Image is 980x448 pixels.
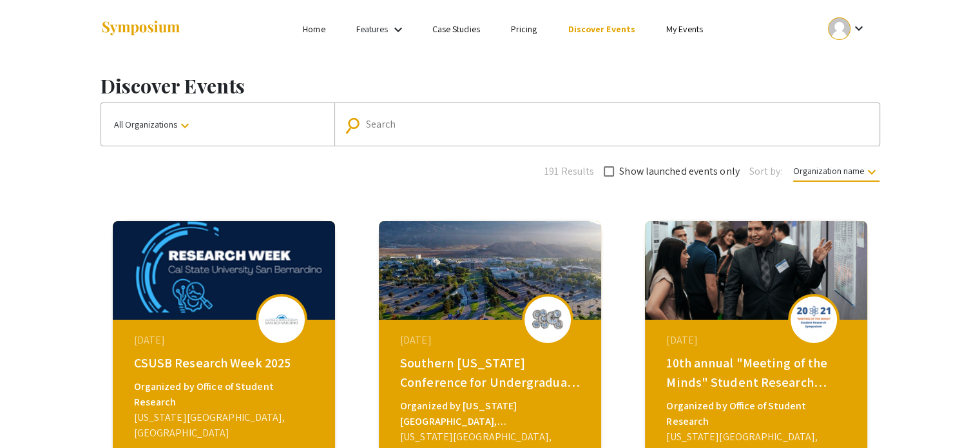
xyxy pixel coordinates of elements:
[511,23,537,35] a: Pricing
[134,410,317,441] div: [US_STATE][GEOGRAPHIC_DATA], [GEOGRAPHIC_DATA]
[379,221,601,320] img: sccur2021_eventCoverPhoto_df3e62__thumb.jpg
[400,398,583,429] div: Organized by [US_STATE][GEOGRAPHIC_DATA], [GEOGRAPHIC_DATA]
[114,119,193,130] span: All Organizations
[356,23,389,35] a: Features
[864,164,879,180] mat-icon: keyboard_arrow_down
[793,165,879,182] span: Organization name
[101,103,334,146] button: All Organizations
[303,23,325,35] a: Home
[101,74,880,97] h1: Discover Events
[666,353,849,392] div: 10th annual "Meeting of the Minds" Student Research Symposium
[262,312,301,327] img: csusb-research-week-2025_eventLogo_647923_.png
[814,14,879,43] button: Expand account dropdown
[528,303,567,335] img: sccur2021_eventLogo_55b40f_.png
[390,22,406,37] mat-icon: Expand Features list
[666,398,849,429] div: Organized by Office of Student Research
[101,20,181,37] img: Symposium by ForagerOne
[177,118,193,133] mat-icon: keyboard_arrow_down
[749,164,783,179] span: Sort by:
[134,353,317,373] div: CSUSB Research Week 2025
[544,164,594,179] span: 191 Results
[10,390,55,438] iframe: Chat
[794,303,833,335] img: csusbmeetingoftheminds_eventLogo.png
[134,379,317,410] div: Organized by Office of Student Research
[666,333,849,348] div: [DATE]
[619,164,740,179] span: Show launched events only
[134,333,317,348] div: [DATE]
[400,353,583,392] div: Southern [US_STATE] Conference for Undergraduate Research 2021
[850,21,866,36] mat-icon: Expand account dropdown
[666,23,703,35] a: My Events
[783,159,890,182] button: Organization name
[645,221,867,320] img: csusbmeetingoftheminds_eventCoverPhoto_thumb.png
[432,23,480,35] a: Case Studies
[113,221,335,320] img: csusb-research-week-2025_eventCoverPhoto_802233__thumb.png
[400,333,583,348] div: [DATE]
[568,23,635,35] a: Discover Events
[347,114,365,137] mat-icon: Search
